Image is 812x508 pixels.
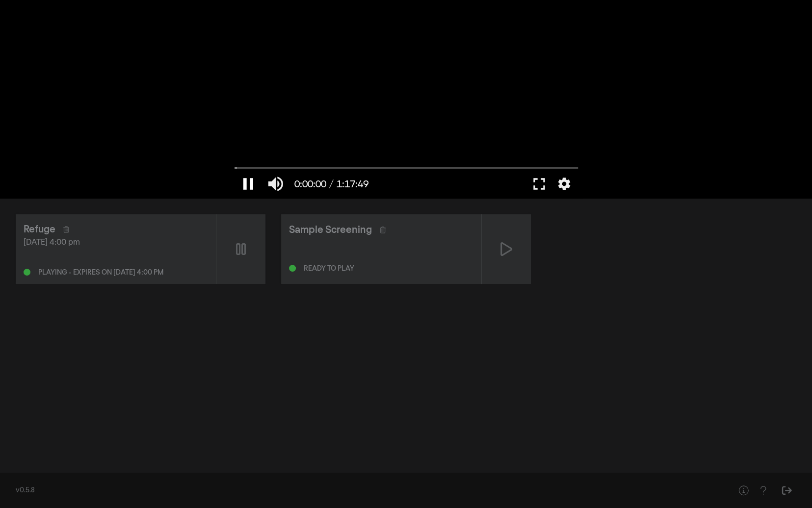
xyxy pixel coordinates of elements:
[733,481,753,500] button: Help
[777,481,796,500] button: Sign Out
[525,169,553,199] button: Full screen
[262,169,289,199] button: Mute
[304,265,354,272] div: Ready to play
[235,169,262,199] button: Pause
[16,485,714,496] div: v0.5.8
[289,223,372,237] div: Sample Screening
[753,481,773,500] button: Help
[24,237,208,249] div: [DATE] 4:00 pm
[24,222,55,237] div: Refuge
[289,169,373,199] button: 0:00:00 / 1:17:49
[553,169,576,199] button: More settings
[38,269,163,276] div: Playing - expires on [DATE] 4:00 pm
